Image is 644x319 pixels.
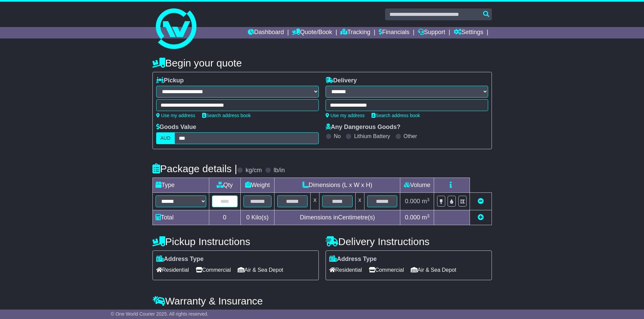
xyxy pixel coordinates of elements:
[411,265,456,275] span: Air & Sea Depot
[405,214,420,221] span: 0.000
[478,214,484,221] a: Add new item
[156,124,196,131] label: Goods Value
[156,132,175,144] label: AUD
[152,178,209,193] td: Type
[273,167,285,174] label: lb/in
[369,265,404,275] span: Commercial
[248,27,284,38] a: Dashboard
[156,265,189,275] span: Residential
[240,210,275,225] td: Kilo(s)
[340,27,370,38] a: Tracking
[156,113,195,118] a: Use my address
[355,193,364,210] td: x
[152,295,492,307] h4: Warranty & Insurance
[372,113,420,118] a: Search address book
[196,265,231,275] span: Commercial
[418,27,445,38] a: Support
[240,178,275,193] td: Weight
[246,214,249,221] span: 0
[454,27,483,38] a: Settings
[326,124,401,131] label: Any Dangerous Goods?
[209,178,240,193] td: Qty
[152,163,237,174] h4: Package details |
[156,77,184,84] label: Pickup
[427,213,430,218] sup: 3
[422,214,430,221] span: m
[326,113,365,118] a: Use my address
[478,198,484,205] a: Remove this item
[422,198,430,205] span: m
[326,236,492,247] h4: Delivery Instructions
[427,197,430,202] sup: 3
[329,265,362,275] span: Residential
[202,113,251,118] a: Search address book
[405,198,420,205] span: 0.000
[152,236,319,247] h4: Pickup Instructions
[334,133,341,139] label: No
[400,178,434,193] td: Volume
[329,256,377,263] label: Address Type
[404,133,417,139] label: Other
[111,311,209,317] span: © One World Courier 2025. All rights reserved.
[209,210,240,225] td: 0
[152,210,209,225] td: Total
[275,178,400,193] td: Dimensions (L x W x H)
[379,27,409,38] a: Financials
[238,265,283,275] span: Air & Sea Depot
[245,167,262,174] label: kg/cm
[326,77,357,84] label: Delivery
[275,210,400,225] td: Dimensions in Centimetre(s)
[354,133,390,139] label: Lithium Battery
[152,57,492,69] h4: Begin your quote
[156,256,204,263] label: Address Type
[311,193,319,210] td: x
[292,27,332,38] a: Quote/Book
